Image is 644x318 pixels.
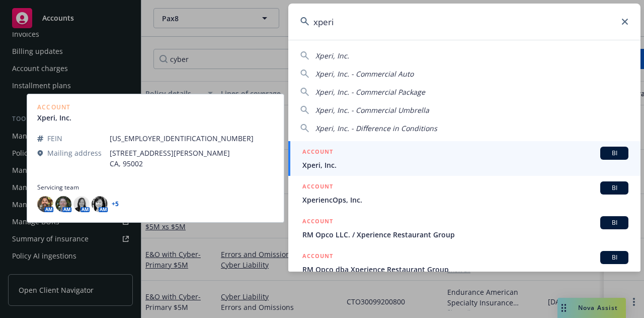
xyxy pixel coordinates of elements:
[315,51,349,60] span: Xperi, Inc.
[288,4,640,40] input: Search...
[302,264,628,275] span: RM Opco dba Xperience Restaurant Group
[604,149,624,158] span: BI
[302,147,333,159] h5: ACCOUNT
[604,218,624,227] span: BI
[604,253,624,262] span: BI
[302,160,628,170] span: Xperi, Inc.
[288,141,640,176] a: ACCOUNTBIXperi, Inc.
[302,251,333,263] h5: ACCOUNT
[302,195,628,205] span: XperiencOps, Inc.
[604,183,624,193] span: BI
[288,211,640,245] a: ACCOUNTBIRM Opco LLC. / Xperience Restaurant Group
[315,105,429,115] span: Xperi, Inc. - Commercial Umbrella
[302,216,333,228] h5: ACCOUNT
[302,229,628,240] span: RM Opco LLC. / Xperience Restaurant Group
[315,87,425,97] span: Xperi, Inc. - Commercial Package
[315,69,414,79] span: Xperi, Inc. - Commercial Auto
[302,181,333,194] h5: ACCOUNT
[288,176,640,211] a: ACCOUNTBIXperiencOps, Inc.
[315,123,437,133] span: Xperi, Inc. - Difference in Conditions
[288,245,640,280] a: ACCOUNTBIRM Opco dba Xperience Restaurant Group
